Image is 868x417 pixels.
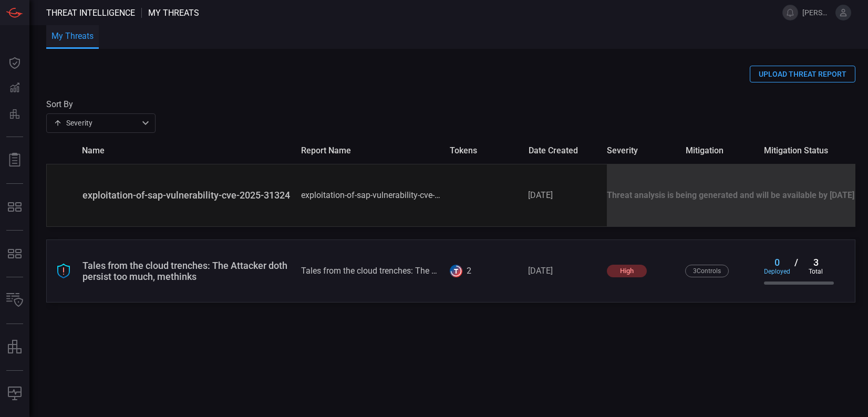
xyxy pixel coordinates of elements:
span: severity [607,145,677,155]
div: exploitation-of-sap-vulnerability-cve-2025-31324 [82,190,293,201]
div: [DATE] [528,266,598,276]
button: Preventions [2,101,27,126]
div: high [607,265,647,277]
span: date created [529,145,599,155]
div: Tales from the cloud trenches: The Attacker doth persist too much, methinks [301,266,441,276]
div: exploitation-of-sap-vulnerability-cve-2025-31324 [301,190,441,200]
div: deployed [764,268,790,275]
div: Threat analysis is being generated and will be available by 05-14-2025 [607,164,855,226]
span: mitigation status [764,145,834,155]
div: [DATE] [528,190,598,200]
button: Inventory [2,288,27,313]
label: Sort By [46,99,156,109]
div: 2 [467,266,471,276]
button: MITRE - Detection Posture [2,241,27,266]
button: MITRE - Exposures [2,194,27,220]
button: UPLOAD THREAT REPORT [750,66,855,82]
span: Threat Intelligence [46,8,135,18]
div: 3 Control s [685,265,729,277]
button: Reports [2,148,27,173]
button: Compliance Monitoring [2,381,27,406]
span: name [82,145,293,155]
span: My Threats [148,8,199,18]
button: My Threats [46,25,99,49]
div: 0 [764,257,790,268]
button: assets [2,335,27,360]
div: / [790,257,803,275]
span: [PERSON_NAME].[PERSON_NAME] [802,8,831,17]
button: Dashboard [2,50,27,76]
span: tokens [450,145,520,155]
div: total [803,268,829,275]
div: Severity [54,118,139,128]
span: report name [301,145,441,155]
span: mitigation [686,145,756,155]
div: Tales from the cloud trenches: The Attacker doth persist too much, methinks [82,260,293,282]
div: 3 [803,257,829,268]
button: Detections [2,76,27,101]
